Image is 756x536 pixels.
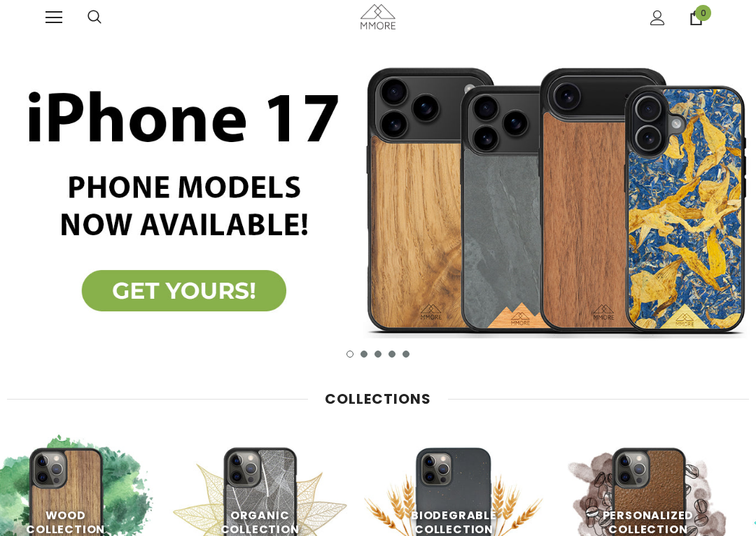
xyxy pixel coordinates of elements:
[325,389,431,409] span: Collections
[360,351,367,358] button: 2
[689,10,703,25] a: 0
[360,4,395,29] img: MMORE Cases
[695,5,711,21] span: 0
[388,351,395,358] button: 4
[402,351,409,358] button: 5
[346,351,353,358] button: 1
[374,351,381,358] button: 3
